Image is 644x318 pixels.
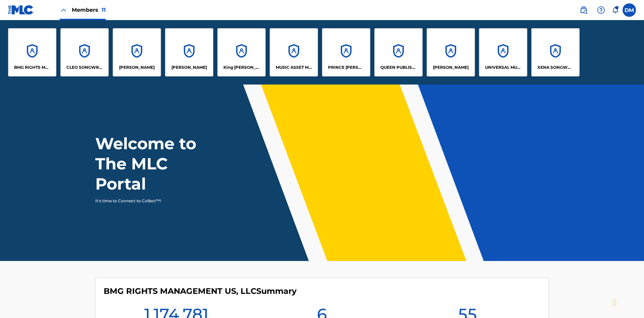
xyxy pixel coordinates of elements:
div: Help [594,3,608,17]
p: ELVIS COSTELLO [119,64,155,70]
a: Public Search [577,3,590,17]
a: AccountsCLEO SONGWRITER [60,28,109,76]
img: Close [60,6,68,14]
p: PRINCE MCTESTERSON [328,64,365,70]
img: MLC Logo [8,5,34,15]
a: Accounts[PERSON_NAME] [113,28,161,76]
p: It's time to Connect to Collect™! [95,198,212,204]
div: User Menu [623,3,636,17]
iframe: Chat Widget [610,286,644,318]
span: 11 [102,7,106,13]
p: QUEEN PUBLISHA [380,64,417,70]
a: AccountsKing [PERSON_NAME] [217,28,266,76]
p: UNIVERSAL MUSIC PUB GROUP [485,64,522,70]
p: RONALD MCTESTERSON [433,64,469,70]
p: King McTesterson [223,64,260,70]
div: Drag [612,293,616,313]
img: help [597,6,605,14]
a: AccountsPRINCE [PERSON_NAME] [322,28,370,76]
p: EYAMA MCSINGER [171,64,207,70]
span: Members [72,6,106,14]
div: Notifications [612,7,619,13]
p: BMG RIGHTS MANAGEMENT US, LLC [14,64,51,70]
a: AccountsQUEEN PUBLISHA [374,28,423,76]
a: AccountsBMG RIGHTS MANAGEMENT US, LLC [8,28,56,76]
a: AccountsXENA SONGWRITER [531,28,580,76]
p: MUSIC ASSET MANAGEMENT (MAM) [276,64,312,70]
a: Accounts[PERSON_NAME] [165,28,213,76]
p: CLEO SONGWRITER [66,64,103,70]
a: AccountsMUSIC ASSET MANAGEMENT (MAM) [270,28,318,76]
img: search [580,6,588,14]
a: Accounts[PERSON_NAME] [427,28,475,76]
h1: Welcome to The MLC Portal [95,134,221,194]
a: AccountsUNIVERSAL MUSIC PUB GROUP [479,28,527,76]
p: XENA SONGWRITER [537,64,574,70]
h4: BMG RIGHTS MANAGEMENT US, LLC [104,286,297,296]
